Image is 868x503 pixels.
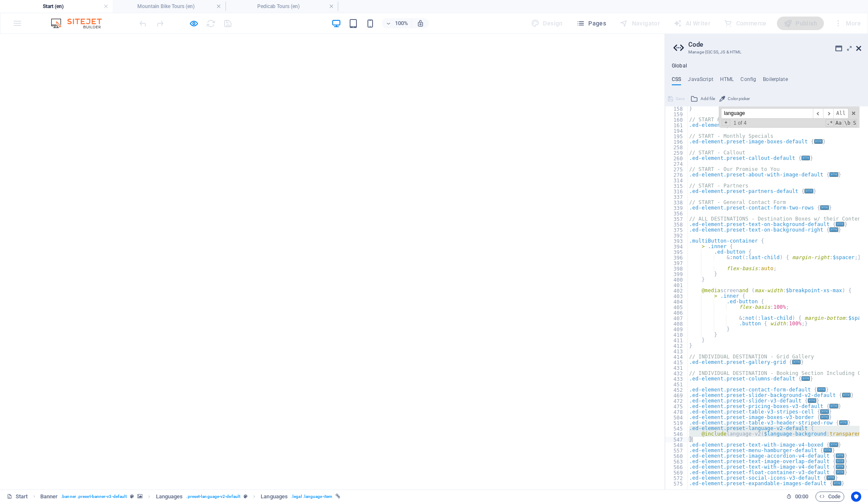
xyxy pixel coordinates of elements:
[665,343,688,349] div: 412
[801,376,810,381] span: ...
[665,299,688,305] div: 404
[814,139,823,144] span: ...
[665,321,688,327] div: 408
[665,442,688,448] div: 548
[672,63,687,70] h4: Global
[665,360,688,365] div: 415
[821,415,829,419] span: ...
[665,475,688,481] div: 572
[805,189,813,193] span: ...
[665,211,688,216] div: 356
[665,470,688,475] div: 569
[665,145,688,150] div: 258
[830,442,838,447] span: ...
[61,492,127,502] span: . banner .preset-banner-v3-default
[665,260,688,266] div: 397
[826,475,835,480] span: ...
[665,244,688,249] div: 394
[728,94,750,104] span: Color picker
[395,18,408,28] h6: 100%
[801,156,810,160] span: ...
[665,189,688,194] div: 316
[836,453,844,458] span: ...
[665,255,688,260] div: 396
[801,493,802,500] span: :
[665,481,688,486] div: 575
[137,494,142,499] i: This element contains a background
[665,288,688,293] div: 402
[720,76,734,86] h4: HTML
[665,387,688,393] div: 452
[665,420,688,426] div: 519
[730,120,750,126] span: 1 of 4
[665,172,688,178] div: 276
[665,282,688,288] div: 401
[665,156,688,161] div: 260
[701,94,715,104] span: Add file
[665,404,688,409] div: 475
[665,426,688,431] div: 545
[665,365,688,371] div: 431
[7,492,28,502] a: Click to cancel selection. Double-click to open Pages
[528,17,566,30] div: Design (Ctrl+Alt+Y)
[291,492,332,502] span: . legal .language-item
[823,108,833,119] span: ​
[836,470,844,475] span: ...
[665,327,688,332] div: 409
[665,178,688,183] div: 314
[819,492,840,502] span: Code
[815,492,844,502] button: Code
[688,76,713,86] h4: JavaScript
[688,41,861,48] h2: Code
[830,172,838,177] span: ...
[665,128,688,134] div: 194
[665,437,688,442] div: 547
[665,134,688,139] div: 195
[665,453,688,459] div: 560
[573,17,609,30] button: Pages
[665,371,688,376] div: 432
[49,18,112,28] img: Editor Logo
[665,123,688,128] div: 161
[665,398,688,404] div: 472
[830,227,838,232] span: ...
[665,233,688,238] div: 392
[839,420,848,425] span: ...
[665,277,688,282] div: 400
[665,205,688,211] div: 339
[813,108,823,119] span: ​
[718,94,751,104] button: Color picker
[665,249,688,255] div: 395
[665,305,688,310] div: 405
[113,2,225,11] h4: Mountain Bike Tours (en)
[665,106,688,112] div: 158
[40,492,340,502] nav: breadcrumb
[665,238,688,244] div: 393
[40,492,58,502] span: Click to select. Double-click to edit
[665,161,688,167] div: 274
[156,492,183,502] span: Click to select. Double-click to edit
[826,119,834,127] span: RegExp Search
[851,492,861,502] button: Usercentrics
[740,76,756,86] h4: Config
[130,494,134,499] i: This element is a customizable preset
[665,150,688,156] div: 259
[225,2,338,11] h4: Pedicab Tours (en)
[261,492,288,502] span: Click to select. Double-click to edit
[382,18,412,28] button: 100%
[665,310,688,316] div: 406
[665,266,688,271] div: 398
[665,167,688,172] div: 275
[688,48,844,56] h3: Manage (S)CSS, JS & HTML
[665,431,688,437] div: 546
[665,117,688,123] div: 160
[336,494,340,499] i: This element is linked
[665,459,688,464] div: 563
[665,216,688,222] div: 357
[665,332,688,338] div: 410
[763,76,788,86] h4: Boilerplate
[821,409,829,414] span: ...
[821,205,829,210] span: ...
[836,222,844,226] span: ...
[244,494,248,499] i: This element is a customizable preset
